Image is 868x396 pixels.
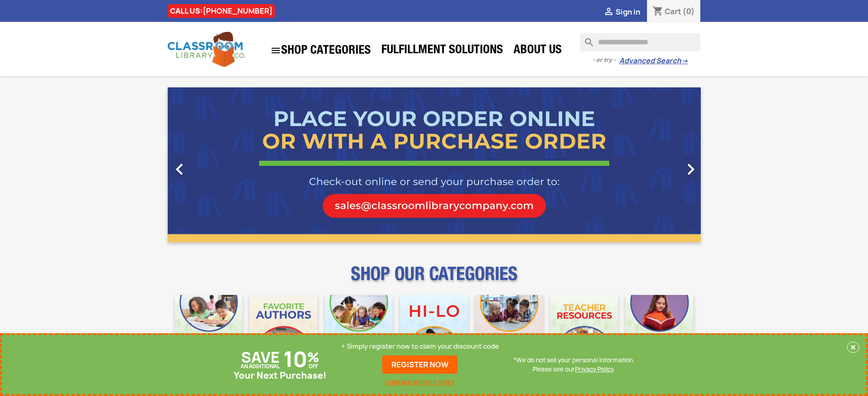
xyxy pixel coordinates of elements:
[621,87,701,242] a: Next
[580,33,591,44] i: search
[603,7,614,18] i: 
[603,7,640,17] a:  Sign in
[266,41,375,61] a: SHOP CATEGORIES
[550,295,618,363] img: CLC_Teacher_Resources_Mobile.jpg
[475,295,543,363] img: CLC_Fiction_Nonfiction_Mobile.jpg
[168,32,245,67] img: Classroom Library Company
[270,45,281,56] i: 
[203,6,272,16] a: [PHONE_NUMBER]
[665,6,681,16] span: Cart
[175,295,243,363] img: CLC_Bulk_Mobile.jpg
[681,56,688,66] span: →
[652,6,663,17] i: shopping_cart
[400,295,468,363] img: CLC_HiLo_Mobile.jpg
[619,56,688,66] a: Advanced Search→
[168,87,701,242] ul: Carousel container
[626,295,693,363] img: CLC_Dyslexia_Mobile.jpg
[509,42,566,60] a: About Us
[168,4,275,18] div: CALL US:
[325,295,393,363] img: CLC_Phonics_And_Decodables_Mobile.jpg
[250,295,318,363] img: CLC_Favorite_Authors_Mobile.jpg
[377,42,508,60] a: Fulfillment Solutions
[592,56,619,65] span: - or try -
[580,33,700,51] input: Search
[616,7,640,17] span: Sign in
[168,271,701,288] p: SHOP OUR CATEGORIES
[168,87,248,242] a: Previous
[683,6,695,16] span: (0)
[679,158,702,181] i: 
[168,158,191,181] i: 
